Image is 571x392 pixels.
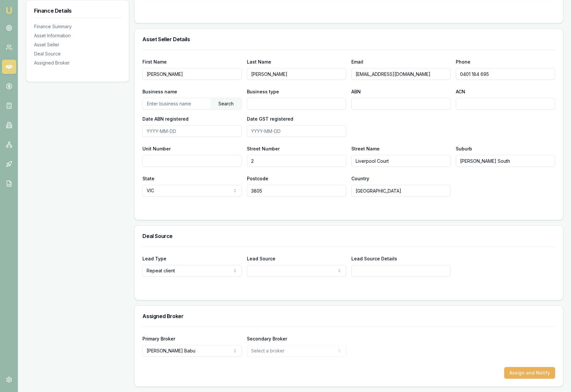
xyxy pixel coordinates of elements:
label: Date ABN registered [142,116,188,122]
label: ABN [351,89,361,94]
input: YYYY-MM-DD [142,125,242,137]
div: Search [211,98,241,109]
img: emu-icon-u.png [5,6,13,14]
h3: Deal Source [142,233,555,239]
div: Asset Information [34,32,121,39]
label: Primary Broker [142,336,175,341]
label: Postcode [247,176,268,181]
label: Phone [456,59,470,65]
label: Business name [142,89,177,94]
label: Street Name [351,146,380,151]
label: Secondary Broker [247,336,287,341]
div: Assigned Broker [34,60,121,66]
input: Enter business name [143,98,211,109]
label: Unit Number [142,146,171,151]
h3: Assigned Broker [142,314,555,319]
label: Lead Type [142,256,166,261]
label: Suburb [456,146,472,151]
label: Email [351,59,363,65]
div: Asset Seller [34,42,121,48]
label: Street Number [247,146,280,151]
label: Country [351,176,369,181]
label: Date GST registered [247,116,293,122]
label: Business type [247,89,279,94]
div: Finance Summary [34,23,121,30]
input: YYYY-MM-DD [247,125,346,137]
h3: Asset Seller Details [142,37,555,42]
label: Last Name [247,59,271,65]
label: Lead Source [247,256,275,261]
h3: Finance Details [34,8,121,13]
label: Lead Source Details [351,256,397,261]
label: State [142,176,154,181]
label: First Name [142,59,167,65]
label: ACN [456,89,465,94]
button: Assign and Notify [504,367,555,379]
div: Deal Source [34,51,121,57]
